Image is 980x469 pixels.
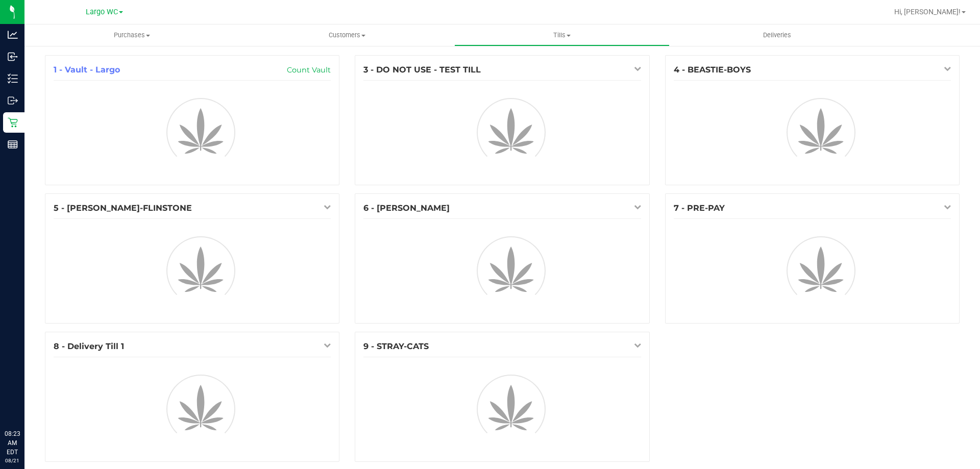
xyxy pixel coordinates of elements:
[287,65,331,75] a: Count Vault
[674,203,725,213] span: 7 - PRE-PAY
[8,139,18,150] inline-svg: Reports
[894,8,961,16] span: Hi, [PERSON_NAME]!
[8,73,18,84] inline-svg: Inventory
[363,203,450,213] span: 6 - [PERSON_NAME]
[239,24,454,46] a: Customers
[5,429,20,457] p: 08:23 AM EDT
[749,31,805,40] span: Deliveries
[8,30,18,40] inline-svg: Analytics
[674,65,751,75] span: 4 - BEASTIE-BOYS
[8,52,18,62] inline-svg: Inbound
[454,24,669,46] a: Tills
[54,341,124,351] span: 8 - Delivery Till 1
[8,117,18,128] inline-svg: Retail
[54,203,192,213] span: 5 - [PERSON_NAME]-FLINSTONE
[54,65,120,75] span: 1 - Vault - Largo
[455,31,669,40] span: Tills
[363,65,481,75] span: 3 - DO NOT USE - TEST TILL
[8,95,18,106] inline-svg: Outbound
[670,24,885,46] a: Deliveries
[363,341,429,351] span: 9 - STRAY-CATS
[5,457,20,464] p: 08/21
[240,31,454,40] span: Customers
[24,31,239,40] span: Purchases
[24,24,239,46] a: Purchases
[86,8,118,16] span: Largo WC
